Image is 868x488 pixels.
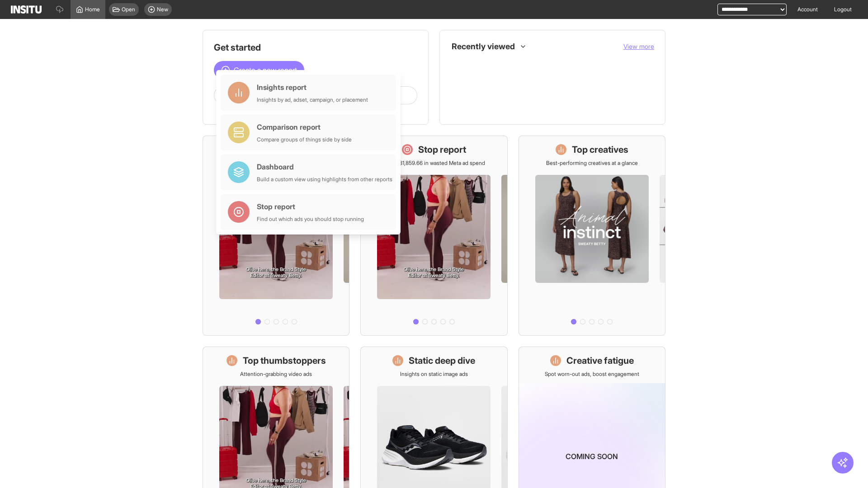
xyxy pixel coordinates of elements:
img: Logo [11,5,42,14]
a: Top creativesBest-performing creatives at a glance [519,136,665,336]
div: Compare groups of things side by side [257,136,352,143]
div: Stop report [257,201,364,212]
div: Find out which ads you should stop running [257,216,364,223]
p: Best-performing creatives at a glance [546,160,638,167]
button: View more [623,42,654,51]
span: New [157,6,168,13]
a: Stop reportSave £31,859.66 in wasted Meta ad spend [360,136,507,336]
h1: Static deep dive [409,354,475,367]
p: Attention-grabbing video ads [240,371,312,378]
button: Create a new report [214,61,304,79]
div: Dashboard [257,161,392,172]
span: Home [85,6,100,13]
h1: Top thumbstoppers [243,354,326,367]
span: Create a new report [234,65,297,75]
div: Build a custom view using highlights from other reports [257,176,392,183]
h1: Top creatives [572,143,628,156]
h1: Stop report [418,143,466,156]
p: Insights on static image ads [400,371,468,378]
div: Insights by ad, adset, campaign, or placement [257,96,368,103]
div: Comparison report [257,122,352,132]
a: What's live nowSee all active ads instantly [203,136,349,336]
span: View more [623,42,654,50]
span: Open [122,6,135,13]
h1: Get started [214,41,417,54]
div: Insights report [257,82,368,93]
p: Save £31,859.66 in wasted Meta ad spend [383,160,485,167]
